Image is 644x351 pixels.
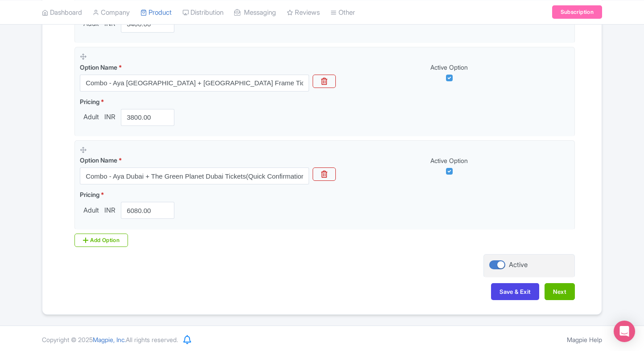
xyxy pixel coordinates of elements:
input: Option Name [80,167,309,184]
div: Copyright © 2025 All rights reserved. [37,335,183,344]
div: Add Option [74,234,128,247]
a: Subscription [552,5,602,19]
a: Magpie Help [567,336,602,343]
span: Adult [80,205,103,216]
span: Option Name [80,63,117,71]
span: Pricing [80,98,99,105]
input: 0.00 [121,202,174,219]
button: Save & Exit [491,283,539,300]
span: Option Name [80,156,117,164]
button: Next [545,283,575,300]
span: INR [103,112,117,122]
input: 0.00 [121,109,174,126]
div: Open Intercom Messenger [614,321,635,342]
span: Adult [80,112,103,122]
div: Active [509,260,528,270]
span: Active Option [430,157,468,164]
span: Active Option [430,63,468,71]
input: Option Name [80,75,309,92]
span: Magpie, Inc. [93,336,126,343]
span: Pricing [80,191,99,198]
span: INR [103,205,117,216]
